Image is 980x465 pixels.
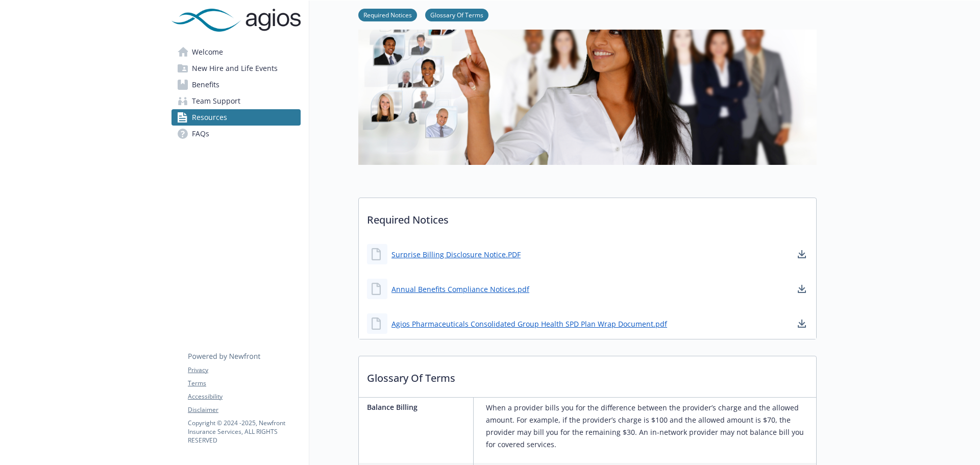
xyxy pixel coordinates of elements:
[796,283,808,295] a: download document
[192,60,278,77] span: New Hire and Life Events
[796,317,808,330] a: download document
[171,109,301,126] a: Resources
[391,284,529,295] a: Annual Benefits Compliance Notices.pdf
[358,10,417,19] a: Required Notices
[171,93,301,109] a: Team Support
[391,249,521,260] a: Surprise Billing Disclosure Notice.PDF
[171,44,301,60] a: Welcome
[367,402,469,412] p: Balance Billing
[391,319,667,329] a: Agios Pharmaceuticals Consolidated Group Health SPD Plan Wrap Document.pdf
[188,392,300,401] a: Accessibility
[192,126,209,142] span: FAQs
[359,356,816,394] p: Glossary Of Terms
[188,405,300,414] a: Disclaimer
[188,379,300,388] a: Terms
[359,198,816,236] p: Required Notices
[171,77,301,93] a: Benefits
[171,60,301,77] a: New Hire and Life Events
[192,93,240,109] span: Team Support
[192,44,223,60] span: Welcome
[188,365,300,375] a: Privacy
[192,109,227,126] span: Resources
[188,419,300,445] p: Copyright © 2024 - 2025 , Newfront Insurance Services, ALL RIGHTS RESERVED
[425,10,488,19] a: Glossary Of Terms
[192,77,219,93] span: Benefits
[796,248,808,260] a: download document
[171,126,301,142] a: FAQs
[486,402,812,451] p: When a provider bills you for the difference between the provider’s charge and the allowed amount...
